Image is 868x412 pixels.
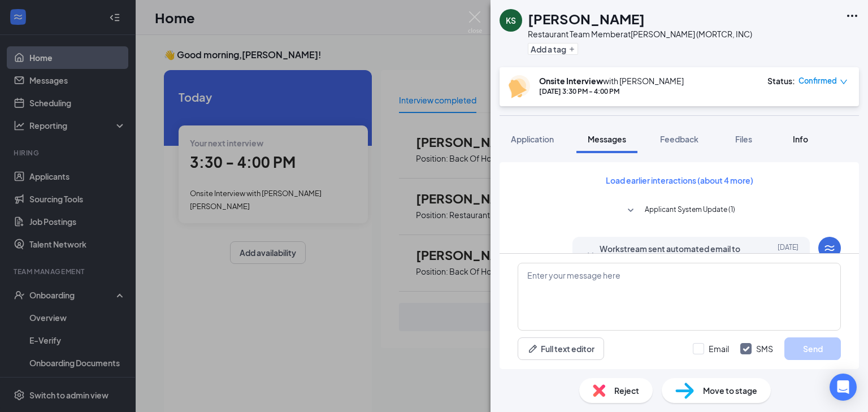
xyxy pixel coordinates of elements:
[767,75,795,86] div: Status :
[614,384,639,397] span: Reject
[539,76,603,86] b: Onsite Interview
[798,75,837,86] span: Confirmed
[624,204,735,218] button: SmallChevronDownApplicant System Update (1)
[784,337,841,360] button: Send
[845,9,859,23] svg: Ellipses
[778,242,798,267] span: [DATE]
[584,248,597,262] svg: SmallChevronDown
[660,134,698,144] span: Feedback
[539,86,684,96] div: [DATE] 3:30 PM - 4:00 PM
[596,171,763,189] button: Load earlier interactions (about 4 more)
[793,134,808,144] span: Info
[588,134,626,144] span: Messages
[506,15,516,26] div: KS
[527,343,539,354] svg: Pen
[735,134,752,144] span: Files
[624,204,637,218] svg: SmallChevronDown
[840,78,848,86] span: down
[511,134,554,144] span: Application
[703,384,757,397] span: Move to stage
[600,242,748,267] span: Workstream sent automated email to [PERSON_NAME].
[830,374,857,401] div: Open Intercom Messenger
[528,43,578,55] button: PlusAdd a tag
[823,241,836,255] svg: WorkstreamLogo
[568,46,575,53] svg: Plus
[539,75,684,86] div: with [PERSON_NAME]
[518,337,604,360] button: Full text editorPen
[528,9,645,28] h1: [PERSON_NAME]
[645,204,735,218] span: Applicant System Update (1)
[528,28,752,40] div: Restaurant Team Member at [PERSON_NAME] (MORTCR, INC)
